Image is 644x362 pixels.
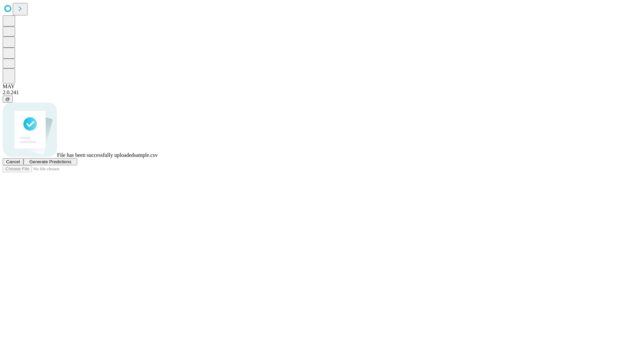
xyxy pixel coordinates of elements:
span: @ [5,97,10,102]
button: @ [3,96,13,103]
span: Generate Predictions [29,159,71,164]
span: Cancel [6,159,20,164]
span: File has been successfully uploaded [57,152,134,158]
button: Cancel [3,158,23,165]
button: Generate Predictions [23,158,77,165]
span: sample.csv [134,152,158,158]
div: 2.0.241 [3,89,641,96]
div: MAY [3,83,641,89]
